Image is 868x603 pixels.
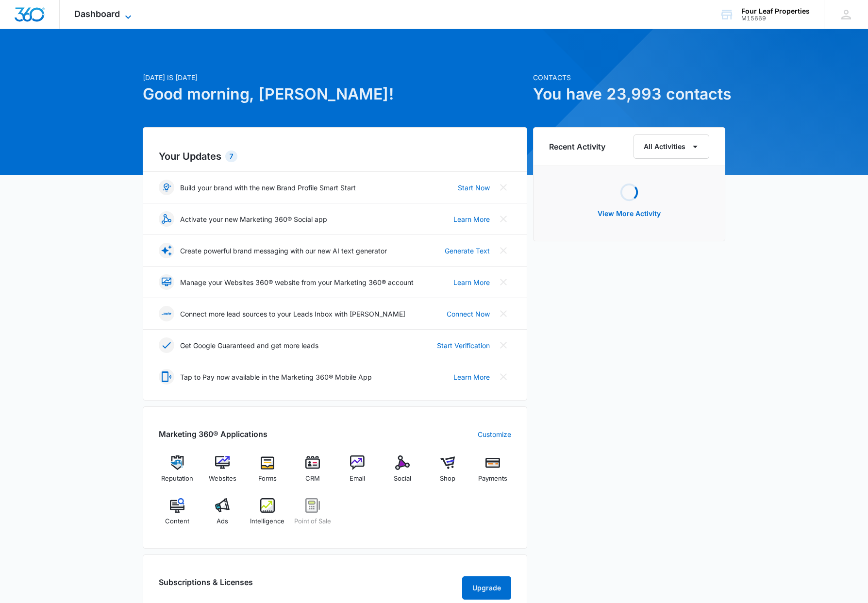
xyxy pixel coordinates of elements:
[496,211,511,227] button: Close
[161,474,193,484] span: Reputation
[209,474,236,484] span: Websites
[204,455,241,490] a: Websites
[294,498,331,533] a: Point of Sale
[204,498,241,533] a: Ads
[143,83,527,106] h1: Good morning, [PERSON_NAME]!
[249,498,286,533] a: Intelligence
[496,369,511,385] button: Close
[496,243,511,258] button: Close
[180,372,372,382] p: Tap to Pay now available in the Marketing 360® Mobile App
[496,337,511,353] button: Close
[294,517,331,526] span: Point of Sale
[429,455,467,490] a: Shop
[478,474,507,484] span: Payments
[159,498,196,533] a: Content
[445,246,490,256] a: Generate Text
[453,372,490,382] a: Learn More
[180,277,414,287] p: Manage your Websites 360® website from your Marketing 360® account
[588,202,670,225] button: View More Activity
[180,214,327,224] p: Activate your new Marketing 360® Social app
[437,340,490,351] a: Start Verification
[180,309,405,319] p: Connect more lead sources to your Leads Inbox with [PERSON_NAME]
[474,455,511,490] a: Payments
[496,180,511,195] button: Close
[533,83,725,106] h1: You have 23,993 contacts
[249,455,286,490] a: Forms
[462,576,511,600] button: Upgrade
[350,474,365,484] span: Email
[159,428,267,440] h2: Marketing 360® Applications
[258,474,277,484] span: Forms
[478,429,511,439] a: Customize
[180,183,356,193] p: Build your brand with the new Brand Profile Smart Start
[159,149,511,164] h2: Your Updates
[549,141,605,152] h6: Recent Activity
[305,474,320,484] span: CRM
[533,72,725,83] p: Contacts
[339,455,376,490] a: Email
[217,517,228,526] span: Ads
[225,151,237,162] div: 7
[143,72,527,83] p: [DATE] is [DATE]
[180,340,318,351] p: Get Google Guaranteed and get more leads
[458,183,490,193] a: Start Now
[496,274,511,290] button: Close
[159,576,253,596] h2: Subscriptions & Licenses
[440,474,455,484] span: Shop
[634,134,709,159] button: All Activities
[384,455,421,490] a: Social
[165,517,189,526] span: Content
[180,246,387,256] p: Create powerful brand messaging with our new AI text generator
[447,309,490,319] a: Connect Now
[294,455,331,490] a: CRM
[394,474,411,484] span: Social
[741,7,810,15] div: account name
[741,15,810,22] div: account id
[250,517,284,526] span: Intelligence
[159,455,196,490] a: Reputation
[74,9,120,19] span: Dashboard
[453,214,490,224] a: Learn More
[453,277,490,287] a: Learn More
[496,306,511,321] button: Close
